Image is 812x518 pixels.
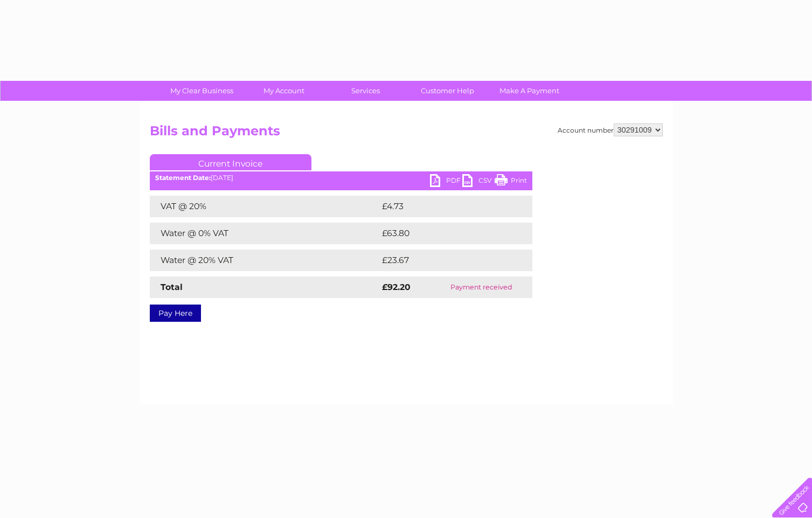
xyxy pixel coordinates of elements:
[382,282,411,292] strong: £92.20
[150,154,311,170] a: Current Invoice
[155,174,211,182] b: Statement Date:
[403,81,492,101] a: Customer Help
[321,81,410,101] a: Services
[462,174,495,190] a: CSV
[157,81,246,101] a: My Clear Business
[495,174,527,190] a: Print
[558,123,663,136] div: Account number
[431,277,532,298] td: Payment received
[379,250,510,271] td: £23.67
[150,223,379,244] td: Water @ 0% VAT
[150,196,379,217] td: VAT @ 20%
[485,81,574,101] a: Make A Payment
[379,196,507,217] td: £4.73
[150,250,379,271] td: Water @ 20% VAT
[239,81,328,101] a: My Account
[150,174,532,182] div: [DATE]
[379,223,511,244] td: £63.80
[161,282,183,292] strong: Total
[150,123,663,144] h2: Bills and Payments
[430,174,462,190] a: PDF
[150,305,201,322] a: Pay Here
